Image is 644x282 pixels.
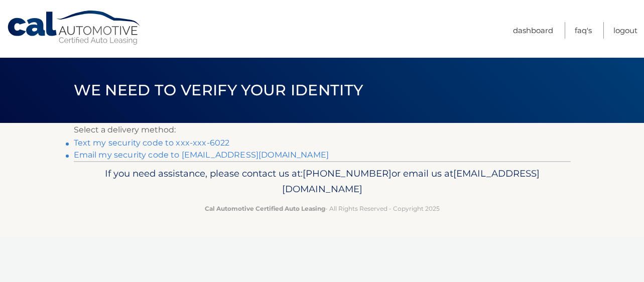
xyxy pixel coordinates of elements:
[74,81,363,99] span: We need to verify your identity
[74,123,571,137] p: Select a delivery method:
[80,166,564,198] p: If you need assistance, please contact us at: or email us at
[74,150,329,160] a: Email my security code to [EMAIL_ADDRESS][DOMAIN_NAME]
[513,22,553,39] a: Dashboard
[7,10,142,46] a: Cal Automotive
[74,138,230,148] a: Text my security code to xxx-xxx-6022
[303,168,392,179] span: [PHONE_NUMBER]
[575,22,592,39] a: FAQ's
[613,22,637,39] a: Logout
[80,203,564,214] p: - All Rights Reserved - Copyright 2025
[205,205,325,212] strong: Cal Automotive Certified Auto Leasing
